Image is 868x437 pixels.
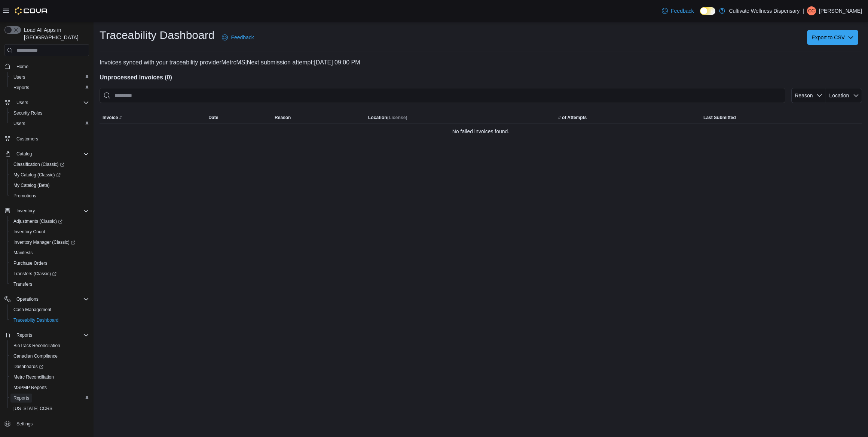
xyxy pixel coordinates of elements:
span: CC [808,6,814,15]
span: Metrc Reconciliation [10,373,89,382]
button: Promotions [7,191,92,201]
span: # of Attempts [558,115,587,121]
a: MSPMP Reports [10,383,50,392]
span: Operations [16,296,39,302]
a: Traceabilty Dashboard [10,316,61,325]
button: Invoice # [100,112,205,124]
a: [US_STATE] CCRS [10,404,55,413]
h1: Traceability Dashboard [100,28,214,43]
span: Reports [13,331,89,340]
span: Inventory Count [13,229,45,235]
input: Dark Mode [700,7,716,15]
span: (License) [387,115,407,120]
a: Transfers [10,280,35,289]
a: Feedback [659,3,697,18]
a: Customers [13,134,41,143]
a: Settings [13,419,36,428]
span: My Catalog (Beta) [10,181,89,190]
button: Purchase Orders [7,258,92,268]
a: Classification (Classic) [7,159,92,170]
button: Inventory Count [7,227,92,237]
span: Classification (Classic) [13,161,64,167]
span: Reports [10,394,89,403]
span: Home [13,61,89,71]
span: Inventory [13,206,89,215]
span: Export to CSV [812,30,854,45]
span: MSPMP Reports [13,385,47,391]
a: Canadian Compliance [10,352,61,361]
span: Reports [13,85,29,91]
span: Adjustments (Classic) [10,217,89,226]
a: Adjustments (Classic) [10,217,65,226]
img: Cova [15,7,48,15]
span: Transfers [10,280,89,289]
span: MSPMP Reports [10,383,89,392]
span: BioTrack Reconciliation [13,343,60,349]
span: Canadian Compliance [10,352,89,361]
span: Security Roles [10,109,89,118]
button: Location [825,88,862,103]
span: Manifests [13,250,33,256]
button: Cash Management [7,304,92,315]
span: Promotions [10,191,89,200]
span: Feedback [671,7,694,15]
span: Customers [13,134,89,143]
a: Users [10,73,28,82]
p: Invoices synced with your traceability provider MetrcMS | [DATE] 09:00 PM [100,58,862,67]
input: This is a search bar. After typing your query, hit enter to filter the results lower in the page. [100,88,785,103]
button: BioTrack Reconciliation [7,340,92,351]
span: Last Submitted [703,115,736,121]
span: Washington CCRS [10,404,89,413]
span: Location (License) [368,115,407,121]
a: Cash Management [10,305,54,314]
span: Reason [275,115,291,121]
span: Feedback [231,34,254,41]
span: Purchase Orders [10,259,89,268]
h5: Location [368,115,407,121]
span: Next submission attempt: [247,59,314,66]
span: Settings [13,419,89,428]
span: Reports [10,83,89,92]
button: My Catalog (Beta) [7,180,92,191]
a: My Catalog (Classic) [10,170,64,179]
button: Reports [13,331,35,340]
span: Settings [16,421,33,427]
span: Load All Apps in [GEOGRAPHIC_DATA] [21,26,89,41]
span: Traceabilty Dashboard [13,317,58,323]
span: Catalog [16,151,32,157]
button: Traceabilty Dashboard [7,315,92,325]
button: Settings [1,418,92,429]
button: Canadian Compliance [7,351,92,361]
a: Security Roles [10,109,45,118]
span: Dashboards [13,364,43,370]
a: BioTrack Reconciliation [10,341,63,350]
a: Manifests [10,248,36,257]
a: Inventory Count [10,227,48,236]
button: Reports [7,82,92,93]
a: My Catalog (Beta) [10,181,53,190]
span: Users [13,98,89,107]
span: Cash Management [10,305,89,314]
div: Christopher Cochran [807,6,816,15]
span: Users [10,73,89,82]
button: Catalog [13,149,35,158]
a: Purchase Orders [10,259,51,268]
a: Classification (Classic) [10,160,67,169]
button: Inventory [1,206,92,216]
span: Date [208,115,218,121]
span: Cash Management [13,307,51,313]
span: Transfers [13,281,32,287]
button: Customers [1,133,92,144]
button: Inventory [13,206,38,215]
span: Transfers (Classic) [13,271,56,277]
a: Home [13,62,31,71]
a: Transfers (Classic) [7,268,92,279]
span: Home [16,64,28,70]
button: Users [13,98,31,107]
span: Adjustments (Classic) [13,218,62,224]
button: Metrc Reconciliation [7,372,92,382]
button: Export to CSV [807,30,858,45]
button: Home [1,61,92,72]
span: Canadian Compliance [13,353,58,359]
